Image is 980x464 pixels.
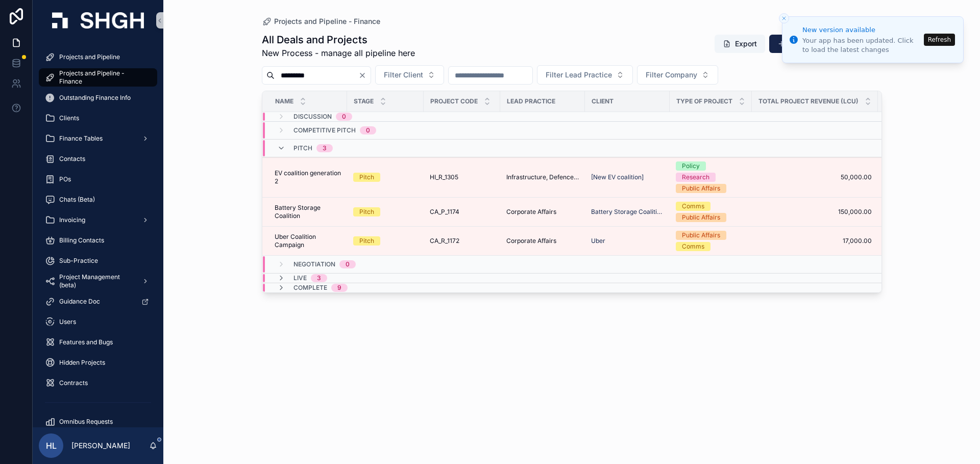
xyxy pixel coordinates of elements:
[506,237,556,245] span: Corporate Affairs
[682,184,720,193] div: Public Affairs
[71,441,130,451] p: [PERSON_NAME]
[758,208,872,216] a: 150,000.00
[430,208,494,216] a: CA_P_1174
[758,237,872,245] a: 17,000.00
[676,202,746,222] a: CommsPublic Affairs
[52,12,144,29] img: App logo
[506,208,579,216] a: Corporate Affairs
[59,134,103,143] span: Finance Tables
[682,161,700,171] div: Policy
[59,338,113,346] span: Features and Bugs
[546,70,612,80] span: Filter Lead Practice
[353,236,418,245] a: Pitch
[59,175,71,183] span: POs
[59,379,88,387] span: Contracts
[39,374,157,392] a: Contracts
[275,169,341,185] a: EV coalition generation 2
[676,161,746,193] a: PolicyResearchPublic Affairs
[342,113,346,121] div: 0
[337,284,341,292] div: 9
[293,126,356,134] span: Competitive Pitch
[359,236,374,245] div: Pitch
[359,173,374,182] div: Pitch
[353,207,418,216] a: Pitch
[39,190,157,209] a: Chats (Beta)
[637,65,718,85] button: Select Button
[39,170,157,188] a: POs
[592,97,614,105] span: Client
[293,274,307,282] span: Live
[323,144,327,152] div: 3
[293,260,335,268] span: Negotiation
[39,211,157,229] a: Invoicing
[39,413,157,431] a: Omnibus Requests
[262,47,415,59] span: New Process - manage all pipeline here
[275,204,341,220] a: Battery Storage Coalition
[366,126,370,134] div: 0
[802,36,921,54] div: Your app has been updated. Click to load the latest changes
[59,53,120,61] span: Projects and Pipeline
[59,318,76,326] span: Users
[682,231,720,240] div: Public Affairs
[293,284,327,292] span: Complete
[682,242,704,251] div: Comms
[59,196,95,204] span: Chats (Beta)
[384,70,423,80] span: Filter Client
[59,69,147,86] span: Projects and Pipeline - Finance
[39,272,157,290] a: Project Management (beta)
[591,208,664,216] a: Battery Storage Coalition
[39,48,157,66] a: Projects and Pipeline
[506,173,579,181] a: Infrastructure, Defence, Industrial, Transport
[676,97,732,105] span: Type of Project
[59,94,131,102] span: Outstanding Finance Info
[59,418,113,426] span: Omnibus Requests
[430,208,459,216] span: CA_P_1174
[39,129,157,148] a: Finance Tables
[358,71,371,79] button: Clear
[353,173,418,182] a: Pitch
[676,231,746,251] a: Public AffairsComms
[354,97,374,105] span: Stage
[758,97,859,105] span: Total Project Revenue (LCU)
[275,97,293,105] span: Name
[293,113,332,121] span: Discussion
[275,233,341,249] a: Uber Coalition Campaign
[591,237,664,245] a: Uber
[39,68,157,87] a: Projects and Pipeline - Finance
[430,173,494,181] a: HI_R_1305
[591,173,664,181] a: [New EV coalition]
[262,16,380,26] a: Projects and Pipeline - Finance
[59,297,100,306] span: Guidance Doc
[758,173,872,181] span: 50,000.00
[359,207,374,216] div: Pitch
[537,65,633,85] button: Select Button
[591,173,644,181] a: [New EV coalition]
[682,173,709,182] div: Research
[924,34,955,46] button: Refresh
[33,41,163,427] div: scrollable content
[59,216,85,224] span: Invoicing
[293,144,312,152] span: Pitch
[646,70,697,80] span: Filter Company
[59,273,134,289] span: Project Management (beta)
[802,25,921,35] div: New version available
[59,236,104,244] span: Billing Contacts
[682,202,704,211] div: Comms
[39,353,157,372] a: Hidden Projects
[430,173,458,181] span: HI_R_1305
[262,33,415,47] h1: All Deals and Projects
[506,208,556,216] span: Corporate Affairs
[507,97,555,105] span: Lead Practice
[591,237,605,245] a: Uber
[346,260,350,268] div: 0
[39,231,157,250] a: Billing Contacts
[39,109,157,127] a: Clients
